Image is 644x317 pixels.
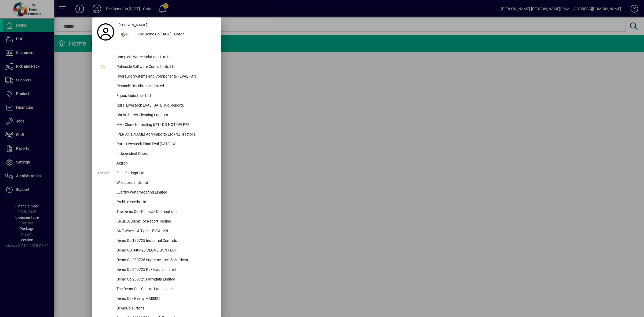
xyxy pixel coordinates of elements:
[112,294,218,304] div: Demo Co - Beany MM0825
[112,120,218,130] div: MA - Clone for testing b71 - DO NOT DELETE
[112,53,218,62] div: Complete Water Solutions Limited
[95,101,218,111] button: Rural Livestock EVAL [DATE] KR_Reports
[95,178,218,188] button: Wildcrosslands Ltd
[95,111,218,120] button: Christchurch Cleaning Supplies
[95,120,218,130] button: MA - Clone for testing b71 - DO NOT DELETE
[112,169,218,178] div: Fluid Fittings Ltd
[112,285,218,294] div: The Demo Co - Central Landscapes
[95,285,218,294] button: The Demo Co - Central Landscapes
[112,62,218,72] div: Palmside Software Consultants Ltd
[95,265,218,275] button: Demo Co 240725 Pukekauri Limited
[112,265,218,275] div: Demo Co 240725 Pukekauri Limited
[95,236,218,246] button: Demo Co 170725 Industrial Controls
[112,246,218,256] div: Demo CO 040425 CLONE DONT EDIT
[95,27,116,37] a: Profile
[112,149,218,159] div: Independent Doors
[112,227,218,236] div: ANZ Wheels & Tyres - EVAL -AN
[112,111,218,120] div: Christchurch Cleaning Supplies
[119,22,147,28] span: [PERSON_NAME]
[112,217,218,227] div: KR_IDD_Blank For Report Testing
[95,82,218,91] button: Pinnacle Distribution Limited
[112,256,218,265] div: Demo Co 230725 Supreme Lock & Hardware
[95,198,218,207] button: Prebble Seeds Ltd
[133,30,218,39] div: The Demo Co [DATE] - Ontoit
[95,217,218,227] button: KR_IDD_Blank For Report Testing
[112,304,218,314] div: DemoCo Turtons
[95,149,218,159] button: Independent Doors
[95,159,218,169] button: Aktron
[112,91,218,101] div: Equus Industries Ltd
[95,227,218,236] button: ANZ Wheels & Tyres - EVAL -AN
[112,72,218,82] div: Hydraulic Systems and Components - EVAL - AN
[95,275,218,285] button: Demo Co 250725 Farmquip Limited
[95,246,218,256] button: Demo CO 040425 CLONE DONT EDIT
[95,91,218,101] button: Equus Industries Ltd
[112,236,218,246] div: Demo Co 170725 Industrial Controls
[112,198,218,207] div: Prebble Seeds Ltd
[95,62,218,72] button: Palmside Software Consultants Ltd
[112,188,218,198] div: Everdry Waterproofing Limited
[95,130,218,140] button: [PERSON_NAME] Agri-Imports Ltd (NZ Tractors)
[116,30,218,39] button: The Demo Co [DATE] - Ontoit
[112,140,218,149] div: Rural Livestock FInal Eval [DATE] CG
[112,82,218,91] div: Pinnacle Distribution Limited
[95,140,218,149] button: Rural Livestock FInal Eval [DATE] CG
[112,101,218,111] div: Rural Livestock EVAL [DATE] KR_Reports
[112,159,218,169] div: Aktron
[95,207,218,217] button: The Demo Co - Pinnacle Distributions
[95,169,218,178] button: Fluid Fittings Ltd
[95,304,218,314] button: DemoCo Turtons
[112,178,218,188] div: Wildcrosslands Ltd
[95,188,218,198] button: Everdry Waterproofing Limited
[112,130,218,140] div: [PERSON_NAME] Agri-Imports Ltd (NZ Tractors)
[95,294,218,304] button: Demo Co - Beany MM0825
[95,72,218,82] button: Hydraulic Systems and Components - EVAL - AN
[116,20,218,30] a: [PERSON_NAME]
[112,275,218,285] div: Demo Co 250725 Farmquip Limited
[112,207,218,217] div: The Demo Co - Pinnacle Distributions
[95,256,218,265] button: Demo Co 230725 Supreme Lock & Hardware
[95,53,218,62] button: Complete Water Solutions Limited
